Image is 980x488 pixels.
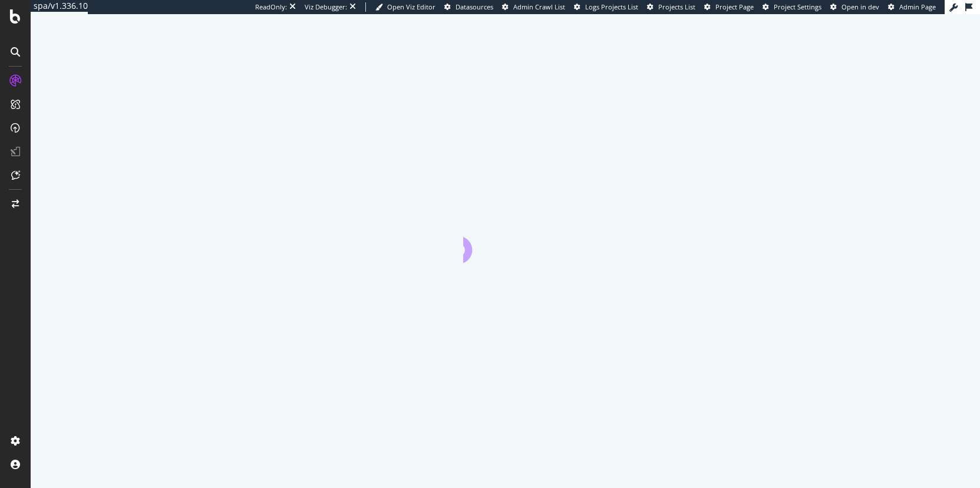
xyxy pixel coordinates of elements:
[715,2,754,11] span: Project Page
[574,2,638,12] a: Logs Projects List
[305,2,347,12] div: Viz Debugger:
[658,2,695,11] span: Projects List
[502,2,565,12] a: Admin Crawl List
[513,2,565,11] span: Admin Crawl List
[255,2,287,12] div: ReadOnly:
[704,2,754,12] a: Project Page
[585,2,638,11] span: Logs Projects List
[375,2,435,12] a: Open Viz Editor
[387,2,435,11] span: Open Viz Editor
[842,2,879,11] span: Open in dev
[647,2,695,12] a: Projects List
[444,2,493,12] a: Datasources
[899,2,936,11] span: Admin Page
[888,2,936,12] a: Admin Page
[456,2,493,11] span: Datasources
[774,2,821,11] span: Project Settings
[763,2,821,12] a: Project Settings
[830,2,879,12] a: Open in dev
[463,220,548,263] div: animation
